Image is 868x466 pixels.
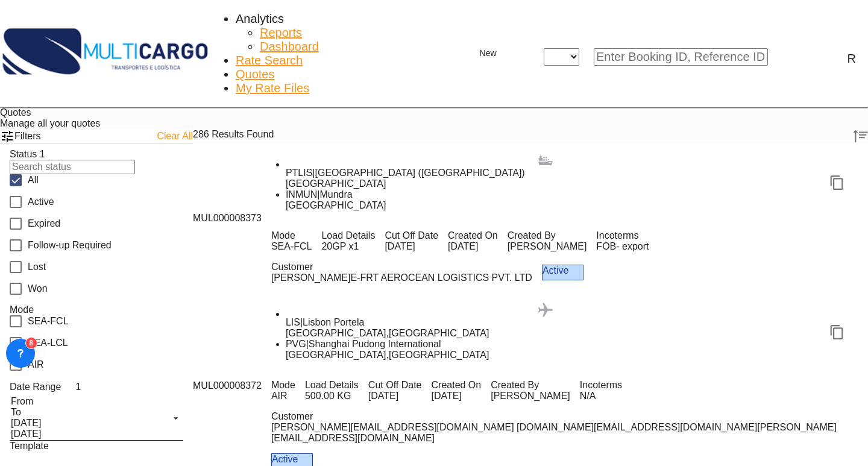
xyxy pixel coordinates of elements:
span: Template [10,441,49,451]
span: Created On [432,380,482,391]
span: E-FRT AEROCEAN LOGISTICS PVT. LTD [350,272,532,283]
div: Expired [28,218,60,229]
span: Dashboard [260,40,319,53]
span: New [465,48,511,58]
span: [GEOGRAPHIC_DATA] [389,328,489,338]
div: - export [616,241,649,252]
div: N/A [580,391,596,401]
span: 10 Sep 2025 [368,391,422,401]
span: icon-magnify [768,48,782,66]
span: Load Details [305,380,359,391]
span: | [306,339,309,349]
md-icon: icon-magnify [768,50,782,65]
span: Mode [10,304,34,315]
span: Customer [271,262,532,272]
span: INMUN Mundra [286,189,353,200]
div: FOB export [596,241,649,252]
md-icon: icon-chevron-down [568,265,583,280]
span: Active [542,265,569,280]
span: [GEOGRAPHIC_DATA] [286,328,389,338]
md-icon: icon-magnify [152,160,166,174]
span: | [312,168,315,178]
span: Cut Off Date [368,380,422,391]
span: Status [10,149,37,159]
div: Follow-up Required [28,240,112,251]
button: Copy Quote [810,321,863,342]
div: Won [28,283,48,294]
span: [GEOGRAPHIC_DATA] [286,178,386,189]
span: Chetan Krishnappa E-FRT AEROCEAN LOGISTICS PVT. LTD [271,272,532,283]
div: FOB [596,241,616,252]
span: Patricia Barroso [491,391,570,401]
span: AIR [271,391,295,401]
div: SEA-FCL [28,316,69,327]
a: My Rate Files [236,81,309,95]
div: AIR [28,359,44,370]
div: OriginLisbon (Lisboa) Portugal [286,168,805,189]
md-checkbox: SEA-LCL [10,337,68,349]
div: All [28,175,39,186]
md-icon: icon-chevron-down [497,46,511,61]
span: MUL000008372 [193,380,262,391]
span: , [386,328,388,338]
a: Rate Search [236,54,303,68]
span: LIS Lisbon Portela [286,317,364,327]
md-checkbox: AIR [10,359,44,371]
span: 20GP x 1 [321,241,375,252]
a: Clear All [157,131,193,142]
span: 10 Sep 2025 [432,391,482,401]
span: My Rate Files [236,81,309,95]
span: Filters [14,131,157,142]
div: [DATE] [11,429,163,439]
span: 10 Sep 2025 [385,241,438,252]
span: Ricardo Santos [508,241,587,252]
md-icon: assets/icons/custom/ship-fill.svg [538,153,553,168]
a: Reports [260,26,302,40]
md-icon: assets/icons/custom/copyQuote.svg [829,325,844,339]
div: Sort by: Created On [854,129,868,143]
div: Lost [28,262,46,272]
span: [GEOGRAPHIC_DATA] [286,200,386,210]
div: From [11,396,163,407]
a: Dashboard [260,40,319,54]
div: To [11,407,163,418]
span: PVG Shanghai Pudong International [286,339,441,349]
button: Copy Quote [810,171,863,193]
span: allen.zhang@sglog-group.com allen.zhang@sglog-group.com allen.zhang@sglog-group.com [271,422,858,444]
div: [DATE] [11,418,163,429]
span: From To [DATE][DATE] [10,395,183,441]
md-icon: assets/icons/custom/copyQuote.svg [829,175,844,190]
span: 500.00 KG [305,391,351,401]
md-icon: icon-plus 400-fg [465,46,480,61]
span: [GEOGRAPHIC_DATA] [389,350,489,360]
div: icon-magnify [782,50,797,65]
input: Search status [10,160,135,174]
span: | [300,317,303,327]
span: MUL000008373 [193,213,262,224]
div: OriginLisbon Portela Portugal [286,317,805,339]
span: Incoterms [580,380,622,391]
span: Quotes [236,68,274,81]
span: Created By [491,380,570,391]
span: Load Details [321,230,375,241]
span: Created By [508,230,587,241]
div: DestinationShanghai Pudong International China [286,339,805,361]
div: R [848,52,856,66]
span: PTLIS [GEOGRAPHIC_DATA] ([GEOGRAPHIC_DATA]) [286,168,525,178]
div: Status 1 [10,149,183,160]
input: Enter Booking ID, Reference ID, Order ID [594,48,768,66]
div: Change Status Here [542,265,584,280]
span: Customer [271,411,858,422]
span: Help [809,51,823,66]
md-icon: icon-chevron-down [579,50,594,65]
div: 286 Results Found [193,129,274,143]
div: DestinationMundra India [286,189,805,211]
span: SEA-FCL [271,241,312,252]
span: Reports [260,26,302,39]
span: Rate Search [236,54,303,67]
span: 1 [75,382,81,392]
span: 10 Sep 2025 [448,241,498,252]
span: 1 [40,149,45,159]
